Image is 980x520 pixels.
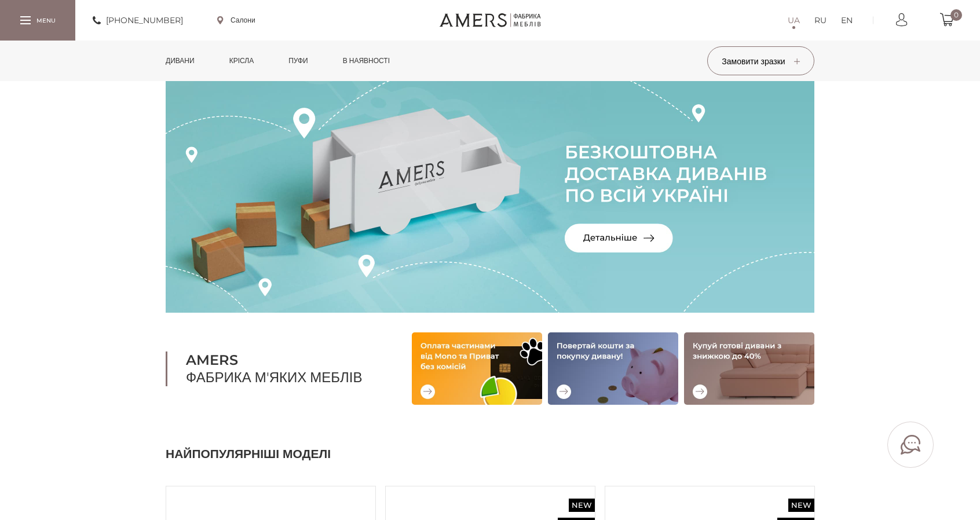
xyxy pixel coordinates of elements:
[166,351,383,386] h1: Фабрика м'яких меблів
[157,41,203,81] a: Дивани
[334,41,398,81] a: в наявності
[788,13,800,27] a: UA
[166,445,814,463] h2: Найпопулярніші моделі
[412,332,542,405] img: Оплата частинами від Mono та Приват без комісій
[788,499,814,512] span: New
[841,13,853,27] a: EN
[814,13,827,27] a: RU
[569,499,595,512] span: New
[684,332,814,405] img: Купуй готові дивани зі знижкою до 40%
[280,41,317,81] a: Пуфи
[950,9,962,21] span: 0
[707,46,814,75] button: Замовити зразки
[93,13,183,27] a: [PHONE_NUMBER]
[217,15,255,25] a: Салони
[221,41,262,81] a: Крісла
[186,351,383,369] b: AMERS
[548,332,678,405] img: Повертай кошти за покупку дивану
[722,56,799,67] span: Замовити зразки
